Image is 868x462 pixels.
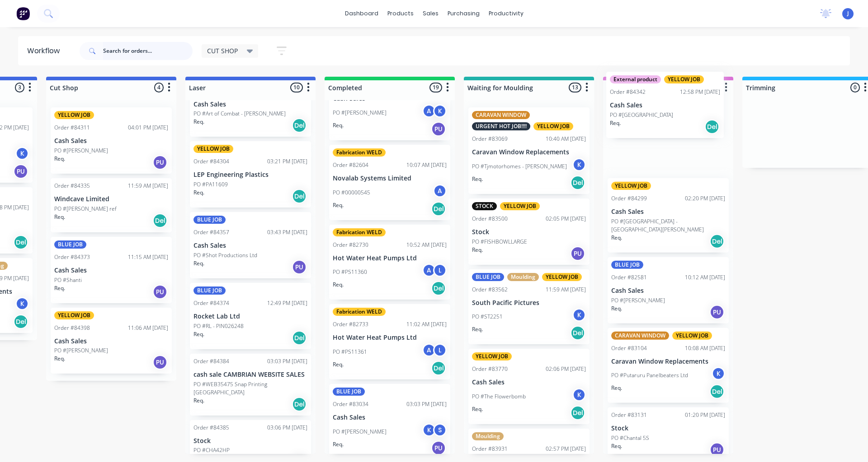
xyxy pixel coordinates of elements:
div: purchasing [443,7,484,20]
div: productivity [484,7,528,20]
img: Factory [16,7,30,20]
div: sales [418,7,443,20]
span: J [847,9,849,18]
div: Workflow [27,46,64,56]
input: Search for orders... [103,42,193,60]
span: CUT SHOP [207,46,238,55]
a: dashboard [340,7,383,20]
div: products [383,7,418,20]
